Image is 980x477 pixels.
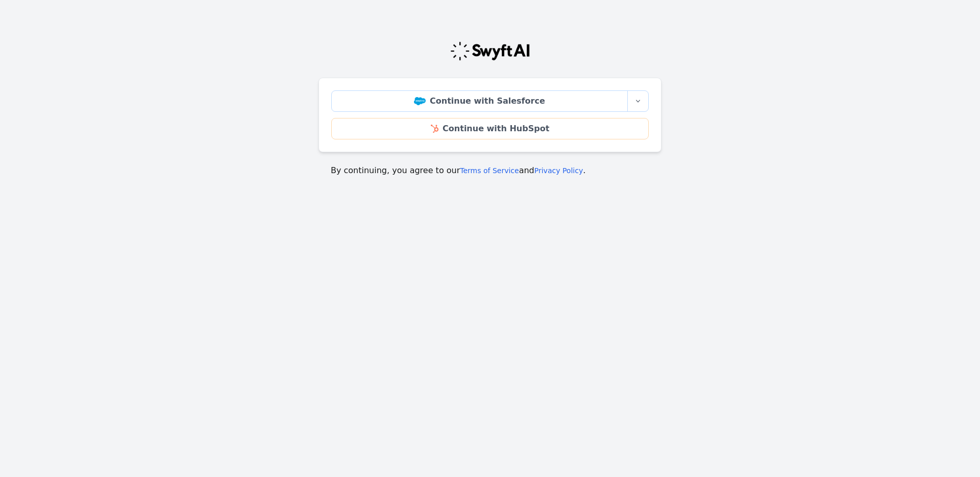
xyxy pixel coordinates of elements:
a: Continue with Salesforce [331,90,628,112]
a: Terms of Service [460,166,519,175]
img: Salesforce [414,97,426,105]
img: HubSpot [431,125,438,133]
a: Privacy Policy [534,166,583,175]
img: Swyft Logo [450,41,530,61]
a: Continue with HubSpot [331,118,649,139]
p: By continuing, you agree to our and . [331,164,649,177]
